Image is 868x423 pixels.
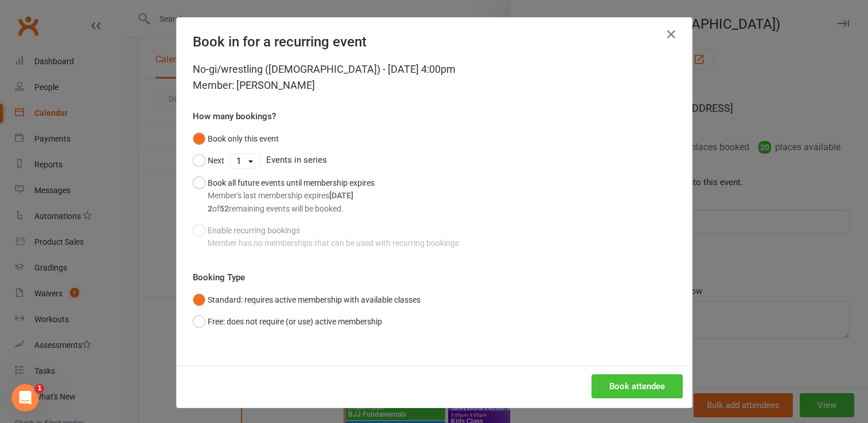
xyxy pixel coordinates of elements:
[193,150,224,171] button: Next
[208,177,375,215] div: Book all future events until membership expires
[193,128,279,150] button: Book only this event
[208,204,212,213] strong: 2
[193,150,676,171] div: Events in series
[35,384,44,393] span: 1
[662,25,680,44] button: Close
[193,311,382,332] button: Free: does not require (or use) active membership
[193,172,375,220] button: Book all future events until membership expiresMember's last membership expires[DATE]2of52remaini...
[11,384,39,412] iframe: Intercom live chat
[193,34,676,50] h4: Book in for a recurring event
[193,109,276,123] label: How many bookings?
[193,61,676,93] div: No-gi/wrestling ([DEMOGRAPHIC_DATA]) - [DATE] 4:00pm Member: [PERSON_NAME]
[220,204,229,213] strong: 52
[193,289,421,311] button: Standard: requires active membership with available classes
[329,191,353,200] strong: [DATE]
[193,271,245,284] label: Booking Type
[591,374,683,398] button: Book attendee
[208,202,375,215] div: of remaining events will be booked.
[208,189,375,202] div: Member's last membership expires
